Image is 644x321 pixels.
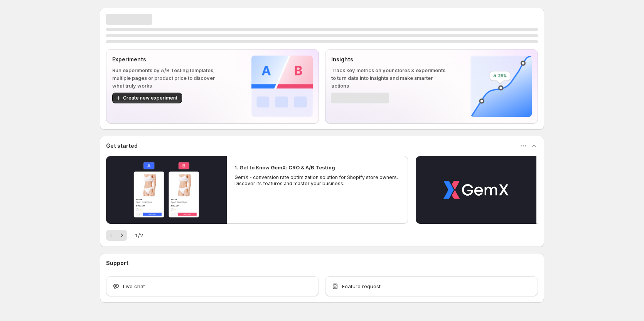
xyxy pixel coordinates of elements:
[106,230,127,241] nav: Pagination
[416,156,536,224] button: Play video
[135,231,143,239] span: 1 / 2
[106,142,138,150] h3: Get started
[234,164,335,171] h2: 1. Get to Know GemX: CRO & A/B Testing
[331,56,446,63] p: Insights
[470,56,532,117] img: Insights
[112,66,227,90] p: Run experiments by A/B Testing templates, multiple pages or product price to discover what truly ...
[123,95,177,101] span: Create new experiment
[106,156,227,224] button: Play video
[331,66,446,90] p: Track key metrics on your stores & experiments to turn data into insights and make smarter actions
[116,230,127,241] button: Next
[234,174,400,187] p: GemX - conversion rate optimization solution for Shopify store owners. Discover its features and ...
[251,56,313,117] img: Experiments
[112,56,227,63] p: Experiments
[342,282,381,290] span: Feature request
[112,93,182,103] button: Create new experiment
[123,282,145,290] span: Live chat
[106,259,128,267] h3: Support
